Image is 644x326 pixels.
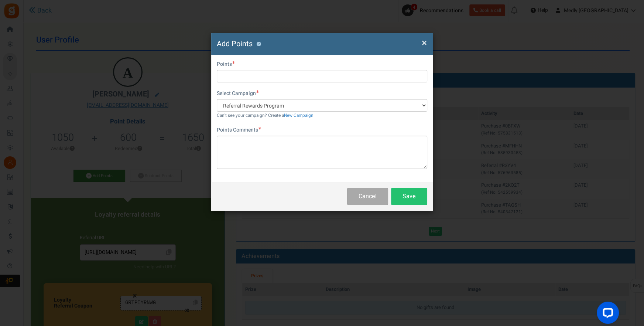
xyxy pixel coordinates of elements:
[217,126,261,134] label: Points Comments
[422,36,427,50] span: ×
[347,188,388,205] button: Cancel
[217,90,259,97] label: Select Campaign
[391,188,427,205] button: Save
[284,112,314,119] a: New Campaign
[217,61,235,68] label: Points
[217,112,314,119] small: Can't see your campaign? Create a
[217,38,253,49] span: Add Points
[256,42,261,47] button: ?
